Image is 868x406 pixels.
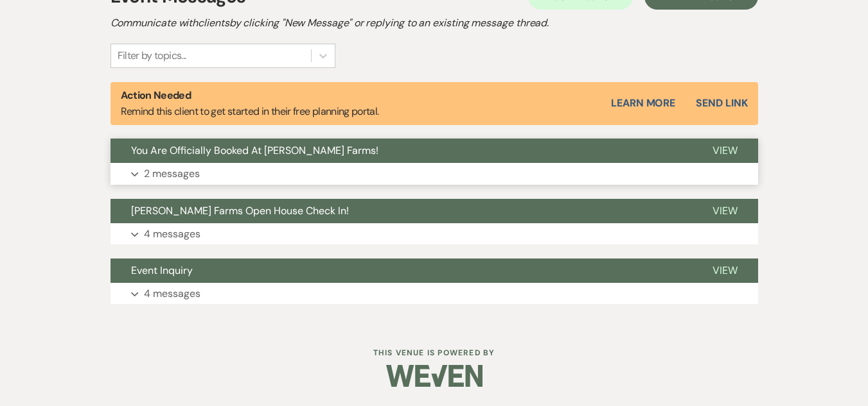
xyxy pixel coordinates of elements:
button: Send Link [696,98,747,108]
div: Filter by topics... [118,48,186,63]
a: Learn More [611,96,675,111]
button: Event Inquiry [111,258,692,283]
p: 2 messages [144,165,200,182]
p: 4 messages [144,226,200,242]
strong: Action Needed [121,89,191,102]
button: View [692,199,758,223]
button: [PERSON_NAME] Farms Open House Check In! [111,199,692,223]
button: 4 messages [111,283,758,305]
span: Event Inquiry [131,264,193,277]
span: [PERSON_NAME] Farms Open House Check In! [131,204,349,217]
button: You Are Officially Booked At [PERSON_NAME] Farms! [111,139,692,163]
h2: Communicate with clients by clicking "New Message" or replying to an existing message thread. [111,15,758,31]
span: View [713,264,738,277]
button: View [692,139,758,163]
span: You Are Officially Booked At [PERSON_NAME] Farms! [131,144,378,157]
img: Weven Logo [386,353,483,398]
p: Remind this client to get started in their free planning portal. [121,87,379,120]
span: View [713,204,738,217]
button: 4 messages [111,223,758,245]
button: 2 messages [111,163,758,185]
p: 4 messages [144,285,200,302]
span: View [713,144,738,157]
button: View [692,258,758,283]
